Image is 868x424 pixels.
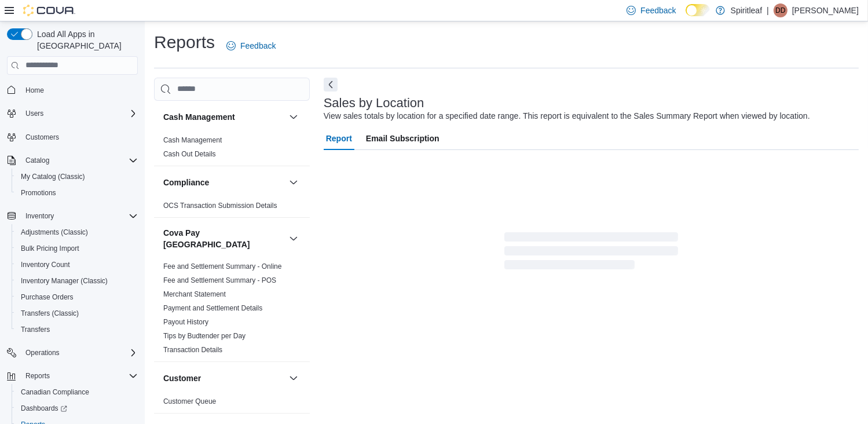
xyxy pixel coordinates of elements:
[163,290,226,299] span: Merchant Statement
[163,290,226,298] a: Merchant Statement
[25,211,54,221] span: Inventory
[163,149,216,159] span: Cash Out Details
[16,186,138,200] span: Promotions
[324,96,424,110] h3: Sales by Location
[16,401,138,415] span: Dashboards
[16,170,138,184] span: My Catalog (Classic)
[21,346,138,360] span: Operations
[25,371,50,381] span: Reports
[2,129,142,145] button: Customers
[12,305,142,321] button: Transfers (Classic)
[163,318,208,326] a: Payout History
[16,225,93,239] a: Adjustments (Classic)
[504,235,678,272] span: Loading
[16,186,61,200] a: Promotions
[16,258,138,272] span: Inventory Count
[774,3,788,17] div: Daniel D
[731,3,762,17] p: Spiritleaf
[163,177,284,188] button: Compliance
[792,3,859,17] p: [PERSON_NAME]
[163,372,284,384] button: Customer
[21,153,54,167] button: Catalog
[16,385,138,399] span: Canadian Compliance
[222,34,280,57] a: Feedback
[21,107,138,120] span: Users
[2,345,142,361] button: Operations
[154,31,215,54] h1: Reports
[21,276,108,286] span: Inventory Manager (Classic)
[154,259,310,361] div: Cova Pay [GEOGRAPHIC_DATA]
[163,111,235,123] h3: Cash Management
[21,130,64,144] a: Customers
[16,323,138,337] span: Transfers
[12,400,142,416] a: Dashboards
[154,394,310,413] div: Customer
[287,371,301,385] button: Customer
[287,232,301,246] button: Cova Pay [GEOGRAPHIC_DATA]
[21,228,88,237] span: Adjustments (Classic)
[12,289,142,305] button: Purchase Orders
[163,372,201,384] h3: Customer
[163,111,284,123] button: Cash Management
[163,177,209,188] h3: Compliance
[287,110,301,124] button: Cash Management
[163,201,277,210] span: OCS Transaction Submission Details
[12,240,142,257] button: Bulk Pricing Import
[16,290,78,304] a: Purchase Orders
[163,150,216,158] a: Cash Out Details
[16,258,75,272] a: Inventory Count
[163,332,246,340] a: Tips by Budtender per Day
[16,306,83,320] a: Transfers (Classic)
[21,309,79,318] span: Transfers (Classic)
[21,209,58,223] button: Inventory
[25,133,59,142] span: Customers
[240,40,276,52] span: Feedback
[21,209,138,223] span: Inventory
[21,188,56,198] span: Promotions
[163,136,222,144] a: Cash Management
[12,321,142,338] button: Transfers
[640,5,676,16] span: Feedback
[21,293,74,302] span: Purchase Orders
[25,348,60,357] span: Operations
[16,242,138,255] span: Bulk Pricing Import
[16,306,138,320] span: Transfers (Classic)
[2,208,142,224] button: Inventory
[12,185,142,201] button: Promotions
[25,109,43,118] span: Users
[326,127,352,150] span: Report
[163,331,246,341] span: Tips by Budtender per Day
[21,130,138,144] span: Customers
[2,105,142,122] button: Users
[12,224,142,240] button: Adjustments (Classic)
[163,276,276,285] span: Fee and Settlement Summary - POS
[154,199,310,217] div: Compliance
[21,388,89,397] span: Canadian Compliance
[21,83,49,97] a: Home
[16,323,54,337] a: Transfers
[163,276,276,284] a: Fee and Settlement Summary - POS
[21,369,54,383] button: Reports
[163,227,284,250] button: Cova Pay [GEOGRAPHIC_DATA]
[21,325,50,334] span: Transfers
[163,202,277,210] a: OCS Transaction Submission Details
[12,384,142,400] button: Canadian Compliance
[163,397,216,406] span: Customer Queue
[16,225,138,239] span: Adjustments (Classic)
[163,262,282,271] a: Fee and Settlement Summary - Online
[25,86,44,95] span: Home
[2,368,142,384] button: Reports
[2,82,142,98] button: Home
[154,133,310,166] div: Cash Management
[16,401,72,415] a: Dashboards
[21,404,67,413] span: Dashboards
[163,317,208,327] span: Payout History
[12,273,142,289] button: Inventory Manager (Classic)
[366,127,440,150] span: Email Subscription
[12,257,142,273] button: Inventory Count
[21,369,138,383] span: Reports
[686,4,710,16] input: Dark Mode
[16,170,90,184] a: My Catalog (Classic)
